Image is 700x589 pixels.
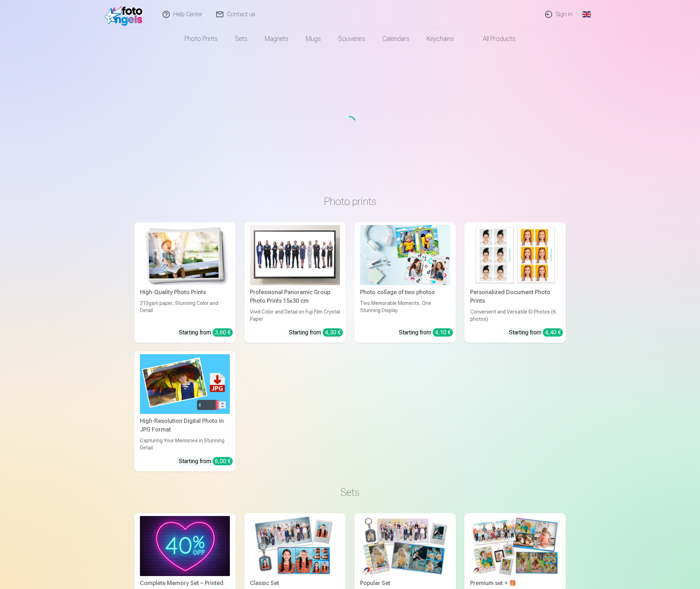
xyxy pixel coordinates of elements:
div: High-Resolution Digital Photo in JPG Format [137,417,233,434]
div: Starting from [399,328,453,337]
h3: Sets [140,486,560,499]
img: High-Quality Photo Prints [140,225,230,285]
div: Professional Panoramic Group Photo Prints 15x30 cm [247,288,343,305]
a: Souvenirs [329,29,374,49]
div: 4,10 € [433,328,453,337]
div: Classic Set [247,579,343,588]
img: Popular Set [360,516,450,576]
div: 3,60 € [213,328,233,337]
div: Two Memorable Moments, One Stunning Display [357,300,453,323]
img: Complete Memory Set – Printed (15x23cm, 40% DISCOUNT) & 🎁 Digital Photos [140,516,230,576]
a: Photo collage of two photosPhoto collage of two photosTwo Memorable Moments, One Stunning Display... [354,222,456,343]
a: Magnets [256,29,297,49]
h3: Photo prints [140,195,560,208]
img: Classic Set [250,516,340,576]
div: 4,30 € [323,328,343,337]
img: /fa4 [105,3,146,26]
div: Starting from [179,457,233,466]
div: Capturing Your Memories in Stunning Detail [137,437,233,451]
a: Personalized Document Photo PrintsPersonalized Document Photo PrintsConvenient and Versatile ID P... [464,222,566,343]
img: Premium set + 🎁 [470,516,560,576]
div: Premium set + 🎁 [467,579,563,588]
div: Vivid Color and Detail on Fuji Film Crystal Paper [247,308,343,323]
div: Convenient and Versatile ID Photos (6 photos) [467,308,563,323]
a: Professional Panoramic Group Photo Prints 15x30 cmProfessional Panoramic Group Photo Prints 15x30... [244,222,346,343]
div: 6,00 € [213,457,233,465]
div: 4,40 € [543,328,563,337]
img: Personalized Document Photo Prints [470,225,560,285]
a: Sets [226,29,256,49]
a: All products [463,29,524,49]
div: 210gsm paper, Stunning Color and Detail [137,300,233,323]
a: High-Resolution Digital Photo in JPG FormatHigh-Resolution Digital Photo in JPG FormatCapturing Y... [134,351,236,472]
img: High-Resolution Digital Photo in JPG Format [140,354,230,414]
a: High-Quality Photo PrintsHigh-Quality Photo Prints210gsm paper, Stunning Color and DetailStarting... [134,222,236,343]
div: Starting from [289,328,343,337]
a: Mugs [297,29,329,49]
img: Professional Panoramic Group Photo Prints 15x30 cm [250,225,340,285]
div: Starting from [509,328,563,337]
img: Photo collage of two photos [360,225,450,285]
div: Starting from [179,328,233,337]
a: Calendars [374,29,418,49]
div: Popular Set [357,579,453,588]
div: High-Quality Photo Prints [137,288,233,297]
a: Keychains [418,29,463,49]
div: Personalized Document Photo Prints [467,288,563,305]
a: Photo prints [176,29,226,49]
div: Photo collage of two photos [357,288,453,297]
